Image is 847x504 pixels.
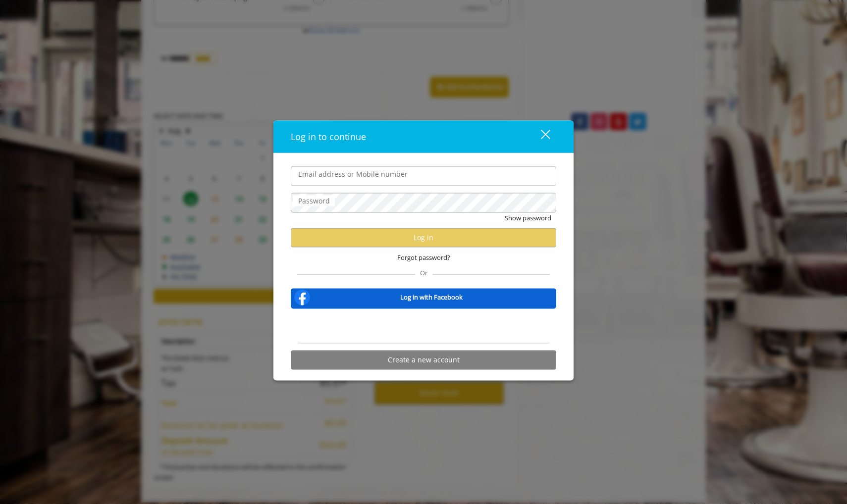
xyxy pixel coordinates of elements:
[291,350,556,369] button: Create a new account
[397,252,450,262] span: Forgot password?
[400,292,463,302] b: Log in with Facebook
[291,193,556,212] input: Password
[505,212,551,223] button: Show password
[378,315,469,337] div: Sign in with Google. Opens in new tab
[415,268,432,277] span: Or
[291,130,366,142] span: Log in to continue
[293,195,335,206] label: Password
[293,168,413,179] label: Email address or Mobile number
[291,166,556,186] input: Email address or Mobile number
[292,287,312,307] img: facebook-logo
[529,129,549,144] div: close dialog
[291,228,556,247] button: Log in
[373,315,474,337] iframe: Sign in with Google Button
[523,126,556,147] button: close dialog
